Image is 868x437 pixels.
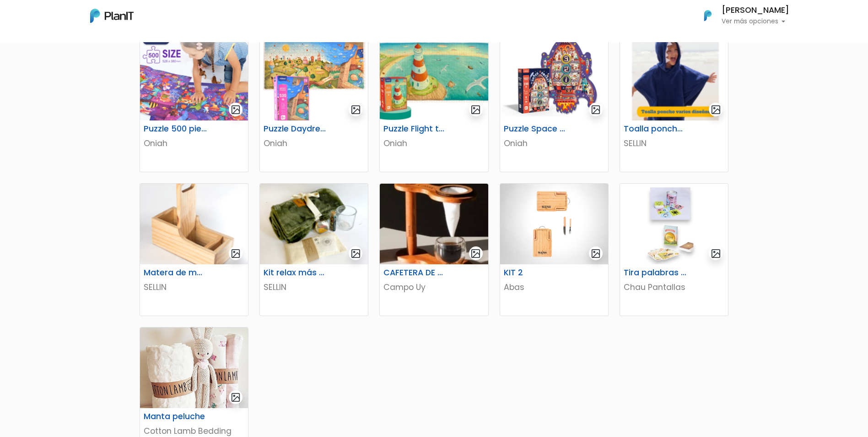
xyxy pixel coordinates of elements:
[144,137,244,149] p: Oniah
[698,5,718,26] img: PlanIt Logo
[620,183,728,316] a: gallery-light Tira palabras + Cartas españolas Chau Pantallas
[383,137,484,149] p: Oniah
[138,124,213,134] h6: Puzzle 500 piezas
[722,6,789,15] h6: [PERSON_NAME]
[231,248,241,259] img: gallery-light
[711,104,721,115] img: gallery-light
[260,40,368,120] img: thumb_image__55_.png
[624,137,724,149] p: SELLIN
[259,39,368,172] a: gallery-light Puzzle Daydreamer Oniah
[144,281,244,293] p: SELLIN
[231,392,241,403] img: gallery-light
[264,281,364,293] p: SELLIN
[264,137,364,149] p: Oniah
[620,39,728,172] a: gallery-light Toalla poncho varios diseños SELLIN
[140,184,248,264] img: thumb_688cd36894cd4_captura-de-pantalla-2025-08-01-114651.png
[140,39,248,172] a: gallery-light Puzzle 500 piezas Oniah
[379,183,488,316] a: gallery-light CAFETERA DE GOTEO Campo Uy
[500,40,608,120] img: thumb_image__64_.png
[504,281,604,293] p: Abas
[591,248,601,259] img: gallery-light
[378,268,453,278] h6: CAFETERA DE GOTEO
[140,183,248,316] a: gallery-light Matera de madera con Porta Celular SELLIN
[258,124,333,134] h6: Puzzle Daydreamer
[138,412,213,421] h6: Manta peluche
[624,281,724,293] p: Chau Pantallas
[711,248,721,259] img: gallery-light
[380,40,488,120] img: thumb_image__59_.png
[258,268,333,278] h6: Kit relax más té
[620,184,728,264] img: thumb_image__copia___copia___copia_-Photoroom__6_.jpg
[259,183,368,316] a: gallery-light Kit relax más té SELLIN
[90,9,134,23] img: PlanIt Logo
[260,184,368,264] img: thumb_68921f9ede5ef_captura-de-pantalla-2025-08-05-121323.png
[500,39,609,172] a: gallery-light Puzzle Space Rocket Oniah
[618,124,693,134] h6: Toalla poncho varios diseños
[500,184,608,264] img: thumb_WhatsApp_Image_2023-06-30_at_16.24.56-PhotoRoom.png
[47,9,132,27] div: ¿Necesitás ayuda?
[470,248,481,259] img: gallery-light
[350,104,361,115] img: gallery-light
[498,124,573,134] h6: Puzzle Space Rocket
[620,40,728,120] img: thumb_Captura_de_pantalla_2025-08-04_104830.png
[144,425,244,437] p: Cotton Lamb Bedding
[379,39,488,172] a: gallery-light Puzzle Flight to the horizon Oniah
[722,18,789,25] p: Ver más opciones
[378,124,453,134] h6: Puzzle Flight to the horizon
[591,104,601,115] img: gallery-light
[350,248,361,259] img: gallery-light
[140,40,248,120] img: thumb_image__53_.png
[380,184,488,264] img: thumb_46808385-B327-4404-90A4-523DC24B1526_4_5005_c.jpeg
[140,328,248,408] img: thumb_manta.jpg
[504,137,604,149] p: Oniah
[618,268,693,278] h6: Tira palabras + Cartas españolas
[138,268,213,278] h6: Matera de madera con Porta Celular
[498,268,573,278] h6: KIT 2
[692,4,789,27] button: PlanIt Logo [PERSON_NAME] Ver más opciones
[383,281,484,293] p: Campo Uy
[500,183,609,316] a: gallery-light KIT 2 Abas
[231,104,241,115] img: gallery-light
[470,104,481,115] img: gallery-light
